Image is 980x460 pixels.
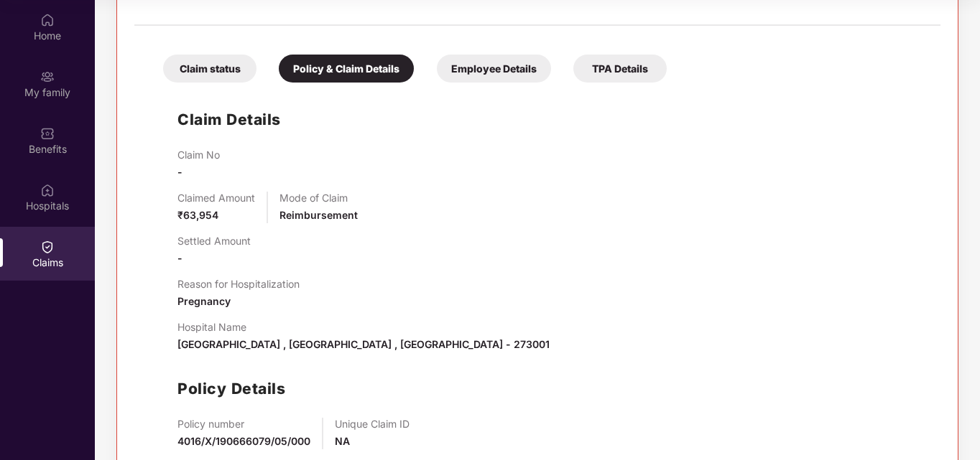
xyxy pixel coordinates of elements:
[40,13,55,27] img: svg+xml;base64,PHN2ZyBpZD0iSG9tZSIgeG1sbnM9Imh0dHA6Ly93d3cudzMub3JnLzIwMDAvc3ZnIiB3aWR0aD0iMjAiIG...
[177,149,220,161] p: Claim No
[177,192,255,204] p: Claimed Amount
[177,108,281,131] h1: Claim Details
[177,418,310,430] p: Policy number
[40,183,55,197] img: svg+xml;base64,PHN2ZyBpZD0iSG9zcGl0YWxzIiB4bWxucz0iaHR0cDovL3d3dy53My5vcmcvMjAwMC9zdmciIHdpZHRoPS...
[177,295,231,307] span: Pregnancy
[177,166,182,178] span: -
[177,235,251,247] p: Settled Amount
[40,240,55,254] img: svg+xml;base64,PHN2ZyBpZD0iQ2xhaW0iIHhtbG5zPSJodHRwOi8vd3d3LnczLm9yZy8yMDAwL3N2ZyIgd2lkdGg9IjIwIi...
[177,278,300,290] p: Reason for Hospitalization
[40,70,55,84] img: svg+xml;base64,PHN2ZyB3aWR0aD0iMjAiIGhlaWdodD0iMjAiIHZpZXdCb3g9IjAgMCAyMCAyMCIgZmlsbD0ibm9uZSIgeG...
[177,252,182,264] span: -
[335,418,410,430] p: Unique Claim ID
[573,55,667,83] div: TPA Details
[177,338,550,350] span: [GEOGRAPHIC_DATA] , [GEOGRAPHIC_DATA] , [GEOGRAPHIC_DATA] - 273001
[177,377,285,400] h1: Policy Details
[437,55,551,83] div: Employee Details
[335,435,350,447] span: NA
[279,55,414,83] div: Policy & Claim Details
[279,192,358,204] p: Mode of Claim
[40,126,55,141] img: svg+xml;base64,PHN2ZyBpZD0iQmVuZWZpdHMiIHhtbG5zPSJodHRwOi8vd3d3LnczLm9yZy8yMDAwL3N2ZyIgd2lkdGg9Ij...
[177,209,218,221] span: ₹63,954
[177,321,550,333] p: Hospital Name
[163,55,256,83] div: Claim status
[279,209,358,221] span: Reimbursement
[177,435,310,447] span: 4016/X/190666079/05/000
